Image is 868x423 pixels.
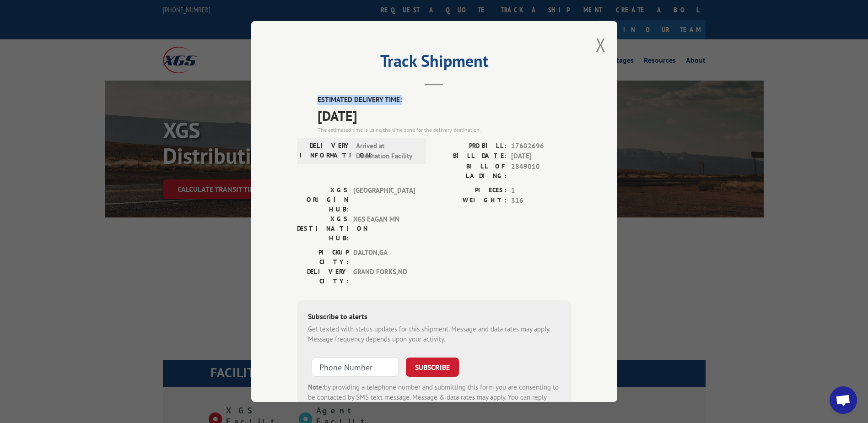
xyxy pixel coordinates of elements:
[434,141,507,152] label: PROBILL:
[353,267,415,286] span: GRAND FORKS , ND
[353,248,415,267] span: DALTON , GA
[297,185,349,214] label: XGS ORIGIN HUB:
[830,386,857,414] a: Open chat
[318,95,571,105] label: ESTIMATED DELIVERY TIME:
[297,214,349,243] label: XGS DESTINATION HUB:
[318,105,571,126] span: [DATE]
[596,33,606,57] button: Close modal
[511,162,571,181] span: 2849010
[406,358,459,377] button: SUBSCRIBE
[297,248,349,267] label: PICKUP CITY:
[353,185,415,214] span: [GEOGRAPHIC_DATA]
[308,311,561,324] div: Subscribe to alerts
[312,358,399,377] input: Phone Number
[308,383,324,391] strong: Note:
[353,214,415,243] span: XGS EAGAN MN
[297,267,349,286] label: DELIVERY CITY:
[308,382,561,413] div: by providing a telephone number and submitting this form you are consenting to be contacted by SM...
[297,54,571,72] h2: Track Shipment
[434,162,507,181] label: BILL OF LADING:
[318,126,571,134] div: The estimated time is using the time zone for the delivery destination.
[434,195,507,206] label: WEIGHT:
[308,324,561,345] div: Get texted with status updates for this shipment. Message and data rates may apply. Message frequ...
[511,195,571,206] span: 316
[511,185,571,196] span: 1
[300,141,351,162] label: DELIVERY INFORMATION:
[511,151,571,162] span: [DATE]
[356,141,418,162] span: Arrived at Destination Facility
[434,151,507,162] label: BILL DATE:
[434,185,507,196] label: PIECES:
[511,141,571,152] span: 17602696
